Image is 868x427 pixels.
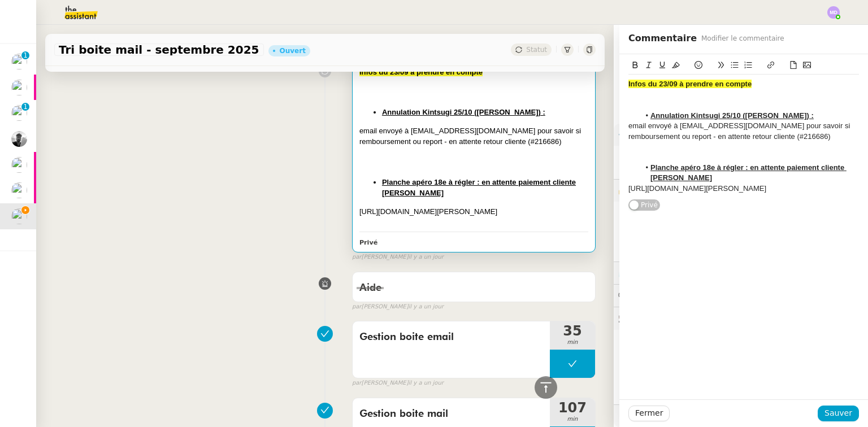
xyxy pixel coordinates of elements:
small: [PERSON_NAME] [352,252,444,262]
div: [URL][DOMAIN_NAME][PERSON_NAME] [359,206,588,217]
div: 🕵️Autres demandes en cours 9 [614,307,868,329]
div: Ouvert [280,47,306,54]
span: Sauver [824,407,852,420]
span: ⏲️ [618,268,709,277]
strong: Infos du 23/09 à prendre en compte [359,68,483,76]
u: Planche apéro 18e à régler : en attente paiement cliente [PERSON_NAME] [382,178,576,198]
span: par [352,378,362,388]
span: min [550,415,595,424]
span: il y a un jour [409,252,444,262]
span: par [352,252,362,262]
span: 107 [550,401,595,415]
span: par [352,302,362,312]
div: email envoyé à [EMAIL_ADDRESS][DOMAIN_NAME] pour savoir si remboursement ou report - en attente r... [628,121,859,142]
b: Privé [359,239,377,246]
span: Aide [359,283,381,293]
span: ⚙️ [618,128,677,141]
p: 1 [23,51,28,62]
span: Commentaire [628,30,697,46]
span: Statut [526,46,547,54]
div: 🧴Autres [614,405,868,427]
img: users%2FUWPTPKITw0gpiMilXqRXG5g9gXH3%2Favatar%2F405ab820-17f5-49fd-8f81-080694535f4d [11,80,27,95]
img: svg [827,6,840,19]
u: Annulation Kintsugi 25/10 ([PERSON_NAME]) : [382,108,545,116]
img: users%2FDBF5gIzOT6MfpzgDQC7eMkIK8iA3%2Favatar%2Fd943ca6c-06ba-4e73-906b-d60e05e423d3 [11,182,27,198]
span: Gestion boite mail [359,406,543,422]
div: [URL][DOMAIN_NAME][PERSON_NAME] [628,184,859,194]
span: Tri boite mail - septembre 2025 [59,44,259,55]
u: Annulation Kintsugi 25/10 ([PERSON_NAME]) : [650,111,814,120]
nz-badge-sup: 1 [21,103,29,111]
div: 💬Commentaires 101 [614,285,868,307]
span: Fermer [635,407,663,420]
span: 35 [550,324,595,338]
span: Gestion boite email [359,329,543,346]
span: il y a un jour [409,378,444,388]
button: Fermer [628,406,670,421]
span: 🔐 [618,184,692,197]
span: min [550,338,595,347]
button: Sauver [818,406,859,421]
small: [PERSON_NAME] [352,302,444,312]
small: [PERSON_NAME] [352,378,444,388]
span: il y a un jour [409,302,444,312]
span: 💬 [618,291,720,300]
div: 🔐Données client [614,180,868,202]
u: Planche apéro 18e à régler : en attente paiement cliente [PERSON_NAME] [650,163,847,182]
img: users%2FUWPTPKITw0gpiMilXqRXG5g9gXH3%2Favatar%2F405ab820-17f5-49fd-8f81-080694535f4d [11,105,27,121]
img: ee3399b4-027e-46f8-8bb8-fca30cb6f74c [11,131,27,147]
span: Modifier le commentaire [701,33,784,44]
div: email envoyé à [EMAIL_ADDRESS][DOMAIN_NAME] pour savoir si remboursement ou report - en attente r... [359,125,588,147]
span: 🕵️ [618,313,759,323]
img: users%2FDBF5gIzOT6MfpzgDQC7eMkIK8iA3%2Favatar%2Fd943ca6c-06ba-4e73-906b-d60e05e423d3 [11,157,27,173]
img: users%2FrxcTinYCQST3nt3eRyMgQ024e422%2Favatar%2Fa0327058c7192f72952294e6843542370f7921c3.jpg [11,54,27,69]
span: Privé [641,199,658,211]
img: users%2F9mvJqJUvllffspLsQzytnd0Nt4c2%2Favatar%2F82da88e3-d90d-4e39-b37d-dcb7941179ae [11,208,27,224]
button: Privé [628,199,660,211]
span: 🧴 [618,411,653,420]
div: ⚙️Procédures [614,124,868,146]
div: ⏲️Tâches 3510:51 [614,262,868,284]
strong: Infos du 23/09 à prendre en compte [628,80,752,88]
p: 1 [23,103,28,113]
nz-badge-sup: 1 [21,51,29,59]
